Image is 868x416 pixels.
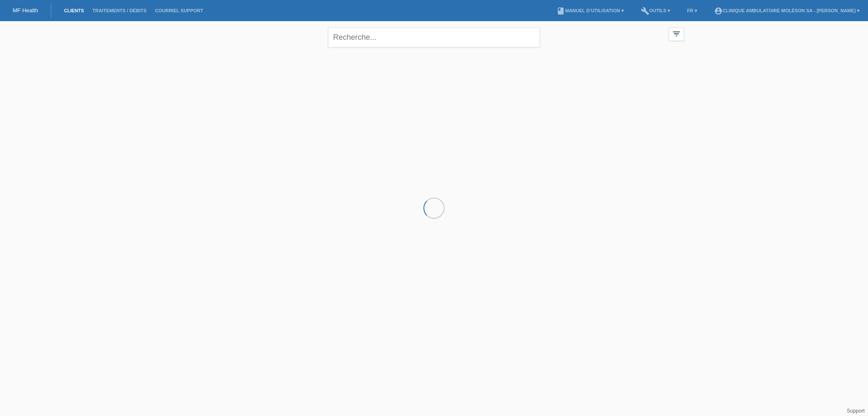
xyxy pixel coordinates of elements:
a: FR ▾ [683,8,701,13]
a: buildOutils ▾ [637,8,674,13]
a: Support [847,408,865,414]
i: book [556,7,565,15]
a: bookManuel d’utilisation ▾ [552,8,628,13]
i: build [641,7,649,15]
a: account_circleClinique ambulatoire Moléson SA - [PERSON_NAME] ▾ [710,8,864,13]
input: Recherche... [328,28,540,47]
i: account_circle [714,7,723,15]
a: Clients [60,8,88,13]
a: Traitements / débits [88,8,151,13]
i: filter_list [672,29,681,39]
a: MF Health [13,7,38,14]
a: Courriel Support [151,8,207,13]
